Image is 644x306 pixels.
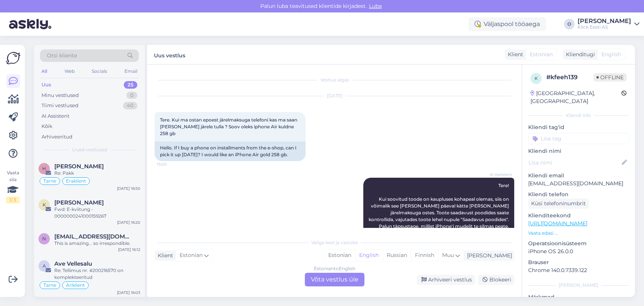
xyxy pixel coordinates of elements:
span: K [43,202,46,208]
div: Email [123,66,139,76]
span: Otsi kliente [47,52,77,60]
span: A [43,263,46,269]
div: Võta vestlus üle [305,273,364,286]
div: Klient [505,51,523,58]
div: AI Assistent [41,112,69,120]
div: O [564,19,575,29]
div: Klient [155,252,173,260]
p: Kliendi email [528,172,629,180]
div: Re: Pakk [54,170,140,177]
span: n [42,236,46,241]
div: Küsi telefoninumbrit [528,198,589,209]
div: Fwd: E-kviitung - 0000000241000159267 [54,206,140,220]
p: Brauser [528,258,629,266]
p: Kliendi nimi [528,147,629,155]
span: Luba [367,3,384,9]
div: Re: Tellimus nr. #200216570 on komplekteeritud [54,267,140,281]
input: Lisa tag [528,133,629,144]
p: Operatsioonisüsteem [528,240,629,248]
div: Vestlus algas [155,77,514,83]
div: All [40,66,49,76]
div: This is amazing... so irrespondible. [54,240,140,247]
span: Muu [442,252,454,258]
div: [DATE] 16:50 [117,186,140,191]
div: # kfeeh139 [546,73,593,82]
div: 40 [123,102,137,109]
span: English [601,51,621,58]
div: Kõik [41,123,52,130]
p: Kliendi tag'id [528,123,629,131]
div: Kliendi info [528,112,629,119]
div: Valige keel ja vastake [155,239,514,246]
span: 13:00 [157,161,185,167]
p: iPhone OS 26.0.0 [528,248,629,255]
div: Estonian [324,250,355,261]
div: Hello. If I buy a phone on installments from the e-shop, can I pick it up [DATE]? I would like an... [155,141,306,161]
div: [PERSON_NAME] [464,252,512,260]
div: 1 / 3 [6,197,20,203]
span: AI Assistent [484,172,512,177]
div: Tiimi vestlused [41,102,78,109]
p: Märkmed [528,293,629,301]
div: Klienditugi [563,51,595,58]
div: Arhiveeri vestlus [417,275,475,285]
div: [PERSON_NAME] [578,18,631,24]
a: [PERSON_NAME]Klick Eesti AS [578,18,639,30]
span: Uued vestlused [72,146,107,153]
div: Estonian to English [314,265,355,272]
div: Arhiveeritud [41,133,72,141]
span: Estonian [530,51,553,58]
div: [GEOGRAPHIC_DATA], [GEOGRAPHIC_DATA] [530,89,621,105]
input: Lisa nimi [529,158,620,167]
div: Socials [90,66,109,76]
div: English [355,250,383,261]
span: Tarne [43,179,56,183]
p: Vaata edasi ... [528,230,629,237]
span: Tere. Kui ma ostan epoest järelmaksuga telefoni kas ma saan [PERSON_NAME] järele tulla ? Soov ole... [160,117,298,136]
span: Kristiina-Kai Roseniit [54,199,104,206]
span: Eraklient [66,179,86,183]
span: Heinar Liiva [54,163,104,170]
p: [EMAIL_ADDRESS][DOMAIN_NAME] [528,180,629,188]
div: 25 [124,81,137,89]
span: Estonian [180,251,203,260]
span: Ave Vellesalu [54,260,92,267]
p: Chrome 140.0.7339.122 [528,266,629,274]
p: Kliendi telefon [528,191,629,198]
div: [DATE] 16:20 [117,220,140,225]
div: [DATE] [155,92,514,99]
div: Väljaspool tööaega [469,17,546,31]
div: Uus [41,81,51,89]
span: Offline [593,73,627,81]
div: Blokeeri [478,275,514,285]
div: [PERSON_NAME] [528,282,629,289]
span: H [42,166,46,171]
div: Klick Eesti AS [578,24,631,30]
div: [DATE] 16:12 [118,247,140,252]
span: no@mail.com [54,233,133,240]
span: k [535,75,538,81]
div: Finnish [411,250,438,261]
div: Vaata siia [6,169,20,203]
span: Tarne [43,283,56,288]
div: [DATE] 16:03 [117,290,140,295]
img: Askly Logo [6,51,20,65]
span: Äriklient [66,283,85,288]
label: Uus vestlus [154,49,185,60]
div: Minu vestlused [41,92,79,99]
p: Klienditeekond [528,212,629,220]
div: Web [63,66,76,76]
div: Russian [383,250,411,261]
a: [URL][DOMAIN_NAME] [528,220,587,227]
div: 0 [126,92,137,99]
